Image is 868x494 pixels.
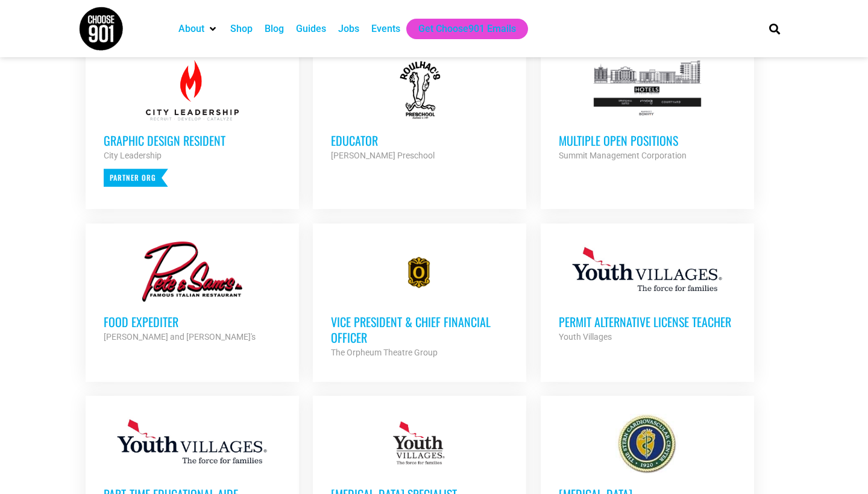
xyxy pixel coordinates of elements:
strong: [PERSON_NAME] Preschool [331,151,435,160]
h3: Multiple Open Positions [559,133,736,148]
div: About [172,19,224,39]
h3: Food Expediter [104,314,281,330]
a: Permit Alternative License Teacher Youth Villages [541,224,754,362]
a: Jobs [338,22,359,36]
strong: The Orpheum Theatre Group [331,348,438,357]
a: Guides [296,22,326,36]
a: About [178,22,204,36]
p: Partner Org [104,169,168,187]
h3: Permit Alternative License Teacher [559,314,736,330]
a: Educator [PERSON_NAME] Preschool [313,42,526,181]
nav: Main nav [172,19,749,39]
a: Get Choose901 Emails [418,22,516,36]
a: Blog [265,22,284,36]
h3: Vice President & Chief Financial Officer [331,314,508,345]
strong: City Leadership [104,151,162,160]
h3: Graphic Design Resident [104,133,281,148]
a: Multiple Open Positions Summit Management Corporation [541,42,754,181]
a: Food Expediter [PERSON_NAME] and [PERSON_NAME]'s [86,224,299,362]
a: Shop [230,22,253,36]
a: Vice President & Chief Financial Officer The Orpheum Theatre Group [313,224,526,378]
a: Events [371,22,400,36]
strong: [PERSON_NAME] and [PERSON_NAME]'s [104,332,256,342]
strong: Youth Villages [559,332,612,342]
strong: Summit Management Corporation [559,151,687,160]
div: Search [765,19,785,39]
h3: Educator [331,133,508,148]
a: Graphic Design Resident City Leadership Partner Org [86,42,299,205]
